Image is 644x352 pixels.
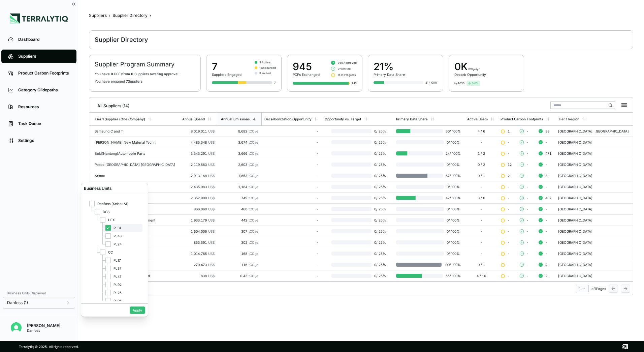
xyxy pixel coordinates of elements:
[425,81,438,85] div: 21 / 100%
[264,196,318,200] div: -
[508,163,512,167] span: 12
[443,129,461,133] span: 30 / 100 %
[18,37,70,42] div: Dashboard
[221,174,258,178] div: 1,653
[444,163,461,167] span: 0 / 100 %
[249,274,258,278] span: tCO e
[249,129,258,133] span: tCO e
[221,240,258,244] div: 302
[372,140,389,144] span: 0 / 25 %
[264,129,318,133] div: -
[591,287,606,291] span: of 1 Pages
[545,129,549,133] span: 38
[208,140,215,144] span: US$
[444,140,461,144] span: 0 / 100 %
[443,151,461,155] span: 24 / 100 %
[182,185,215,189] div: 2,435,083
[255,142,256,145] sub: 2
[374,72,405,77] div: Primary Data Share
[182,240,215,244] div: 853,591
[264,140,318,144] div: -
[558,117,579,121] div: Tier 1 Region
[558,185,630,189] div: [GEOGRAPHIC_DATA]
[467,218,495,222] div: -
[18,87,70,93] div: Category Glidepaths
[508,151,510,155] span: -
[264,218,318,222] div: -
[182,174,215,178] div: 2,913,168
[372,129,389,133] span: 0 / 25 %
[95,129,177,133] div: Samsung C and T
[249,240,258,244] span: tCO e
[558,218,630,222] div: [GEOGRAPHIC_DATA]
[249,196,258,200] span: tCO e
[545,151,551,155] span: 471
[545,240,547,244] span: -
[545,163,547,167] span: -
[111,72,113,76] span: 0
[221,207,258,211] div: 460
[526,151,528,155] span: -
[338,73,356,77] span: 15 In Progress
[508,129,510,133] span: 1
[526,140,528,144] span: -
[92,100,129,109] div: All Suppliers (14)
[10,13,68,24] img: Logo
[545,196,551,200] span: 407
[545,140,547,144] span: -
[264,252,318,256] div: -
[249,163,258,167] span: tCO e
[182,252,215,256] div: 1,014,765
[558,274,630,278] div: [GEOGRAPHIC_DATA]
[18,121,70,126] div: Task Queue
[508,240,510,244] span: -
[221,151,258,155] div: 3,666
[579,287,586,291] div: 1
[259,71,271,75] span: 3 Invited
[182,274,215,278] div: 838
[182,207,215,211] div: 866,060
[95,151,177,155] div: Bold(Nantong)Automobile Parts
[372,274,389,278] span: 0 / 25 %
[264,274,318,278] div: -
[508,274,510,278] span: -
[558,252,630,256] div: [GEOGRAPHIC_DATA]
[109,13,110,18] span: ›
[221,196,258,200] div: 749
[208,218,215,222] span: US$
[182,263,215,267] div: 270,473
[18,70,70,76] div: Product Carbon Footprints
[89,13,107,18] div: Suppliers
[374,60,405,72] div: 21%
[221,140,258,144] div: 3,674
[454,72,486,77] div: Decarb Opportunity
[526,207,528,211] span: -
[264,151,318,155] div: -
[293,60,320,72] div: 945
[95,72,195,76] p: You have PCF s from Supplier s awaiting approval
[508,196,510,200] span: -
[443,196,461,200] span: 42 / 100 %
[249,174,258,178] span: tCO e
[255,153,256,156] sub: 2
[526,229,528,233] span: -
[208,129,215,133] span: US$
[467,229,495,233] div: -
[526,240,528,244] span: -
[255,264,256,267] sub: 2
[182,229,215,233] div: 1,604,006
[545,263,547,267] span: 4
[545,274,547,278] span: 2
[508,263,510,267] span: -
[545,174,547,178] span: 8
[467,185,495,189] div: -
[472,81,479,85] span: 0.0 %
[526,129,528,133] span: -
[182,129,215,133] div: 8,019,011
[558,151,630,155] div: [GEOGRAPHIC_DATA]
[221,185,258,189] div: 1,184
[182,151,215,155] div: 3,343,291
[255,242,256,245] sub: 2
[208,207,215,211] span: US$
[372,174,389,178] span: 0 / 25 %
